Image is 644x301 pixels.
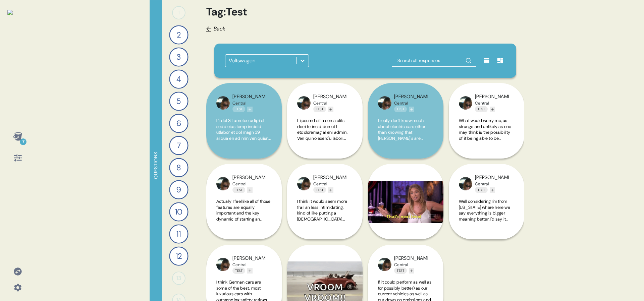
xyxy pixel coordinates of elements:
[247,187,253,193] button: Add tag
[394,93,428,101] div: [PERSON_NAME]
[169,202,188,221] div: 10
[169,224,188,243] div: 11
[232,187,245,193] a: Test
[313,93,347,101] div: [PERSON_NAME]
[232,255,266,262] div: [PERSON_NAME]
[169,25,188,44] div: 2
[169,158,188,177] div: 8
[328,187,333,193] button: Add tag
[172,6,185,19] div: 1
[232,262,266,267] div: Central
[169,136,188,155] div: 7
[232,101,266,106] div: Central
[313,106,326,112] a: Test
[169,92,188,111] div: 5
[394,267,407,274] a: Test
[232,106,245,112] a: Test
[172,272,185,285] div: 13
[232,174,266,181] div: [PERSON_NAME]
[232,181,266,187] div: Central
[232,93,266,101] div: [PERSON_NAME]
[475,187,488,193] a: Test
[459,96,472,110] img: profilepic_3337408792991098.jpg
[378,118,433,270] span: I really don't know much about electric cars other than knowing that [PERSON_NAME]'s are electric...
[475,181,509,187] div: Central
[313,187,326,193] a: Test
[459,177,472,190] img: profilepic_3337408792991098.jpg
[169,180,188,199] div: 9
[297,198,351,292] span: I think it would seem more frail an less intimidating, kind of like putting a [DEMOGRAPHIC_DATA] ...
[409,107,414,112] button: Add tag
[313,181,347,187] div: Central
[394,106,407,112] a: Test
[247,107,253,112] button: Add tag
[378,258,391,271] img: profilepic_3337408792991098.jpg
[378,96,391,110] img: profilepic_3337408792991098.jpg
[475,93,509,101] div: [PERSON_NAME]
[206,26,211,32] span: ←
[169,246,188,265] div: 12
[214,25,225,33] span: Back
[206,5,524,18] h2: Tag: Test
[297,96,311,110] img: profilepic_3337408792991098.jpg
[394,255,428,262] div: [PERSON_NAME]
[459,198,513,245] span: Well considering I'm from [US_STATE] where here we say everything is bigger meaning better, I'd s...
[392,55,476,67] input: Search all responses
[394,262,428,267] div: Central
[297,177,311,190] img: profilepic_3337408792991098.jpg
[475,174,509,181] div: [PERSON_NAME]
[229,57,256,65] div: Voltswagen
[394,101,428,106] div: Central
[169,114,188,133] div: 6
[475,101,509,106] div: Central
[247,268,253,274] button: Add tag
[313,101,347,106] div: Central
[409,268,414,274] button: Add tag
[490,187,495,193] button: Add tag
[328,107,333,112] button: Add tag
[216,96,230,110] img: profilepic_3337408792991098.jpg
[313,174,347,181] div: [PERSON_NAME]
[216,258,230,271] img: profilepic_3337408792991098.jpg
[459,118,514,247] span: What would worry me, as strange and unlikely as one may think is the possibility of it being able...
[169,47,188,66] div: 3
[490,107,495,112] button: Add tag
[475,106,488,112] a: Test
[20,138,26,145] div: 7
[169,69,188,88] div: 4
[232,267,245,274] a: Test
[216,177,230,190] img: profilepic_3337408792991098.jpg
[7,10,13,15] img: okayhuman.3b1b6348.png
